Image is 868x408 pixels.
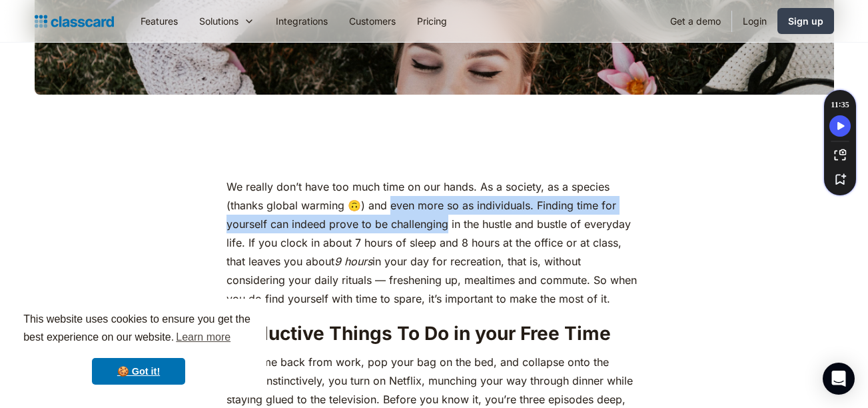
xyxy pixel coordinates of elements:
span: This website uses cookies to ensure you get the best experience on our website. [23,311,254,347]
div: Solutions [189,6,265,36]
a: Integrations [265,6,338,36]
a: home [35,12,114,31]
div: Sign up [788,14,823,28]
em: 9 hours [334,255,372,268]
a: Features [130,6,189,36]
a: Customers [338,6,406,36]
a: Pricing [406,6,458,36]
a: Get a demo [659,6,731,36]
div: Open Intercom Messenger [823,363,855,395]
a: Login [732,6,777,36]
a: learn more about cookies [174,327,232,347]
p: We really don’t have too much time on our hands. As a society, as a species (thanks global warmin... [226,177,642,308]
h2: Productive Things To Do in your Free Time [226,321,642,345]
a: dismiss cookie message [92,358,185,385]
a: Sign up [777,8,834,34]
div: Solutions [199,14,238,28]
div: cookieconsent [11,299,266,397]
